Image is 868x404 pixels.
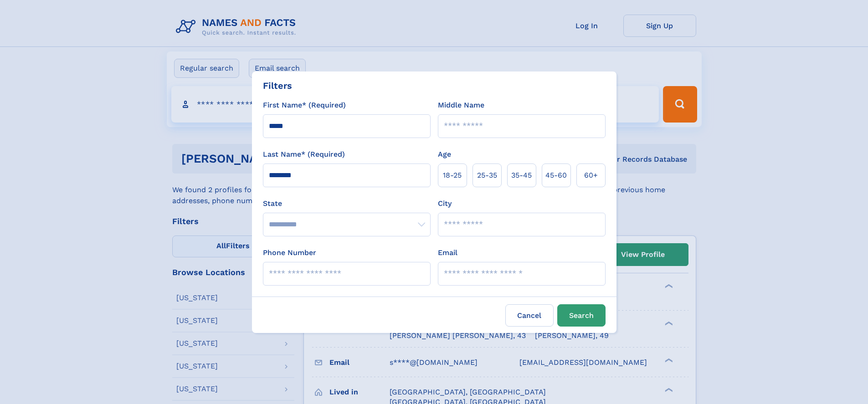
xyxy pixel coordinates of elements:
label: State [263,198,431,209]
div: Filters [263,79,292,92]
span: 18‑25 [443,170,462,181]
span: 35‑45 [511,170,532,181]
label: Cancel [505,304,554,327]
button: Search [557,304,606,327]
span: 25‑35 [477,170,497,181]
label: Last Name* (Required) [263,149,345,160]
span: 60+ [584,170,598,181]
label: Age [438,149,451,160]
label: Email [438,247,457,258]
span: 45‑60 [545,170,567,181]
label: Middle Name [438,100,484,111]
label: City [438,198,452,209]
label: Phone Number [263,247,316,258]
label: First Name* (Required) [263,100,346,111]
